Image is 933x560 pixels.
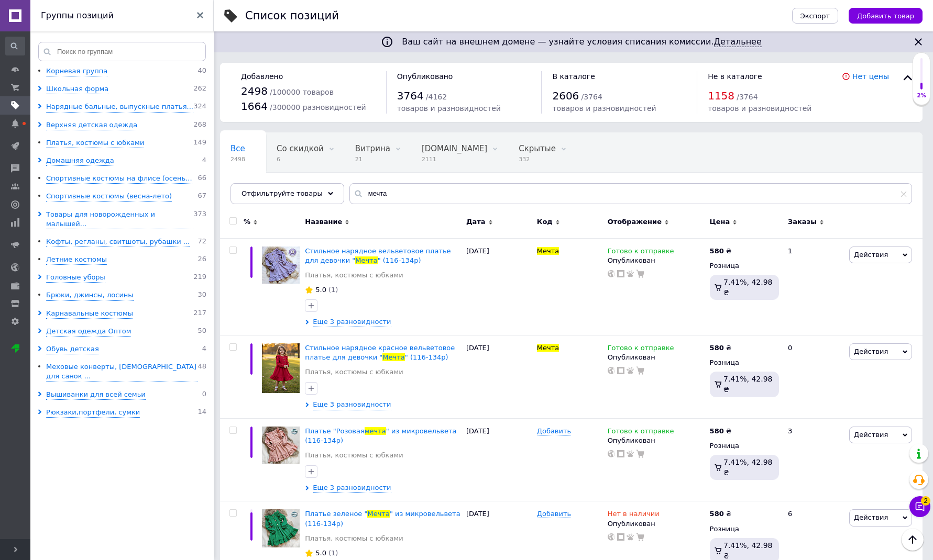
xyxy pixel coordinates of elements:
span: Мечта [355,256,377,264]
div: Рюкзаки,портфели, сумки [46,408,140,418]
div: Розница [710,524,779,534]
span: Мечта [367,510,389,518]
span: 2498 [230,155,245,163]
a: Платья, костюмы с юбками [305,451,403,460]
a: Детальнее [714,37,762,47]
span: Стильное нарядное вельветовое платье для девочки " [305,247,451,264]
span: Скрытые [519,144,556,153]
span: 21 [355,155,390,163]
svg: Закрыть [912,36,925,48]
span: 66 [197,174,206,184]
span: Еще 3 разновидности [313,483,391,493]
span: Мечта [537,344,559,352]
span: 217 [193,309,206,319]
span: 268 [193,120,206,130]
button: Добавить товар [849,8,923,24]
div: Розница [710,441,779,451]
div: Вышиванки для всей семьи [46,390,146,400]
div: Летние костюмы [46,255,107,265]
span: 373 [193,210,206,229]
span: % [244,217,250,227]
span: 4 [202,156,206,166]
a: Платья, костюмы с юбками [305,367,403,377]
div: ₴ [710,343,731,353]
div: Нарядные бальные, выпускные платья... [46,102,193,112]
span: 2498 [241,85,268,97]
span: 7.41%, 42.98 ₴ [723,375,772,394]
a: Платье зеленое "Мечта" из микровельвета (116-134р) [305,510,460,527]
span: 48 [197,362,206,382]
span: 332 [519,155,556,163]
b: 580 [710,427,724,435]
span: Действия [854,431,888,439]
span: Все [230,144,245,153]
img: Стильное нарядное вельветовое платье для девочки "Мечта" (116-134р) [262,247,300,284]
span: Платье "Розовая [305,427,365,435]
span: Опубликовано [397,72,453,81]
span: 219 [193,273,206,283]
span: Действия [854,348,888,355]
span: Добавлено [241,72,283,81]
div: ₴ [710,247,731,256]
span: товаров и разновидностей [708,104,811,113]
div: Опубликован [608,353,705,362]
img: Стильное нарядное красное вельветовое платье для девочки "Мечта" (116-134р) [262,343,300,393]
span: 3764 [397,89,424,102]
span: Отфильтруйте товары [242,189,323,197]
span: 7.41%, 42.98 ₴ [723,278,772,297]
div: Спортивные костюмы (весна-лето) [46,192,172,201]
span: / 4162 [426,93,447,101]
span: Мечта [382,353,404,361]
span: Со скидкой [277,144,324,153]
span: " (116-134р) [405,353,448,361]
div: Школьная форма [46,84,108,94]
span: / 3764 [581,93,602,101]
span: (1) [328,286,338,294]
span: Опубликованные [230,184,302,193]
span: Еще 3 разновидности [313,317,391,327]
div: Платья, костюмы с юбками [46,138,144,148]
div: [DATE] [464,418,534,501]
span: Действия [854,251,888,259]
span: 4 [202,344,206,354]
a: Платье "Розоваямечта" из микровельвета (116-134р) [305,427,456,444]
span: / 300000 разновидностей [270,103,366,111]
span: В каталоге [552,72,595,81]
span: Нет в наличии [608,510,660,521]
span: [DOMAIN_NAME] [422,144,487,153]
div: Кофты, регланы, свитшоты, рубашки ... [46,237,190,247]
span: (1) [328,549,338,557]
div: 3 [782,418,847,501]
div: Корневая группа [46,66,107,76]
span: товаров и разновидностей [397,104,501,113]
div: Спортивные костюмы на флисе (осень... [46,174,192,184]
a: Стильное нарядное вельветовое платье для девочки "Мечта" (116-134р) [305,247,451,264]
div: Список позиций [245,10,339,21]
div: ₴ [710,427,731,436]
b: 580 [710,510,724,518]
span: / 3764 [737,93,758,101]
span: 1664 [241,100,268,113]
span: Код [537,217,553,227]
span: Еще 3 разновидности [313,400,391,410]
span: Не в каталоге [708,72,762,81]
div: [DATE] [464,238,534,335]
span: Действия [854,513,888,521]
img: Платье "Розовая мечта" из микровельвета (116-134р) [262,427,300,464]
div: Карнавальные костюмы [46,309,133,319]
input: Поиск по названию позиции, артикулу и поисковым запросам [349,183,912,204]
a: Платья, костюмы с юбками [305,271,403,280]
div: ₴ [710,509,731,519]
span: Заказы [788,217,817,227]
a: Нет цены [852,72,889,81]
div: Опубликован [608,519,705,529]
div: Розница [710,261,779,271]
span: Готово к отправке [608,344,674,355]
span: Стильное нарядное красное вельветовое платье для девочки " [305,344,455,361]
a: Стильное нарядное красное вельветовое платье для девочки "Мечта" (116-134р) [305,344,455,361]
span: Дата [466,217,486,227]
b: 580 [710,344,724,352]
input: Поиск по группам [38,42,206,61]
span: мечта [365,427,386,435]
span: Платье зеленое " [305,510,367,518]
